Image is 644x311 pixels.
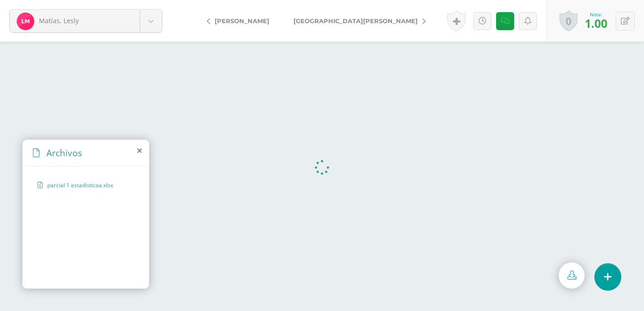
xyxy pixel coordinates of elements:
[585,15,607,31] span: 1.00
[293,17,418,25] span: [GEOGRAPHIC_DATA][PERSON_NAME]
[137,147,142,154] i: close
[17,13,34,30] img: dc9b66fc95b321031b588e4b61b9dde0.png
[215,17,269,25] span: [PERSON_NAME]
[39,16,79,25] span: Matías, Lesly
[585,11,607,18] div: Nota:
[46,146,82,159] span: Archivos
[559,10,578,32] a: 0
[47,181,123,189] span: parcial 1 estadisticaa.xlsx
[10,10,162,32] a: Matías, Lesly
[281,10,433,32] a: [GEOGRAPHIC_DATA][PERSON_NAME]
[199,10,281,32] a: [PERSON_NAME]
